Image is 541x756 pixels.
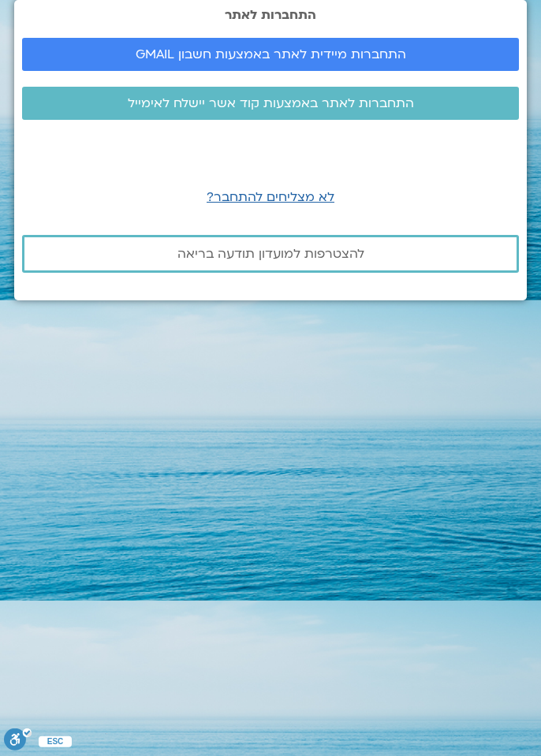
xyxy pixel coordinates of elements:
[22,38,519,71] a: התחברות מיידית לאתר באמצעות חשבון GMAIL
[207,188,334,206] a: לא מצליחים להתחבר?
[22,8,519,22] h2: התחברות לאתר
[136,47,406,61] span: התחברות מיידית לאתר באמצעות חשבון GMAIL
[177,247,364,261] span: להצטרפות למועדון תודעה בריאה
[128,96,414,110] span: התחברות לאתר באמצעות קוד אשר יישלח לאימייל
[22,235,519,273] a: להצטרפות למועדון תודעה בריאה
[22,87,519,120] a: התחברות לאתר באמצעות קוד אשר יישלח לאימייל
